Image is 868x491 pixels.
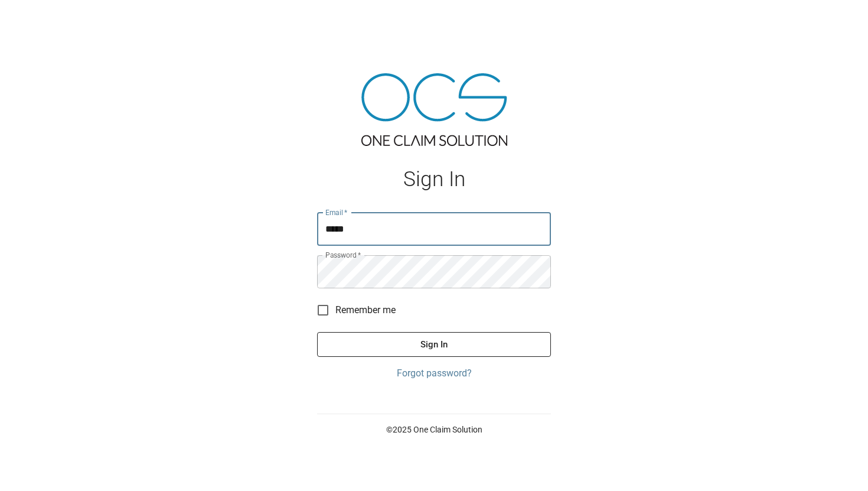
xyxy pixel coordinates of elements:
a: Forgot password? [317,366,551,381]
label: Password [325,250,361,260]
img: ocs-logo-white-transparent.png [14,7,61,31]
button: Sign In [317,332,551,357]
p: © 2025 One Claim Solution [317,424,551,435]
label: Email [325,207,348,217]
span: Remember me [335,303,396,317]
img: ocs-logo-tra.png [361,73,507,146]
h1: Sign In [317,167,551,191]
